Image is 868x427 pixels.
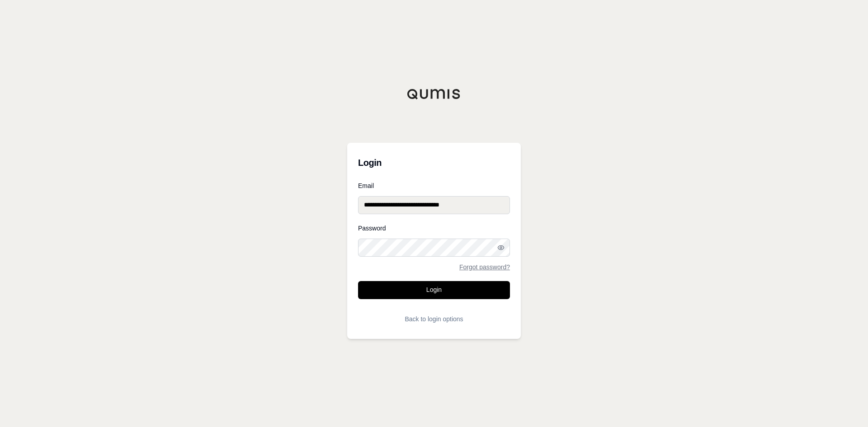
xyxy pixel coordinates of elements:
img: Qumis [407,89,461,99]
button: Back to login options [358,310,510,328]
a: Forgot password? [459,264,510,270]
button: Login [358,281,510,299]
label: Password [358,225,510,231]
label: Email [358,183,510,189]
h3: Login [358,154,510,172]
